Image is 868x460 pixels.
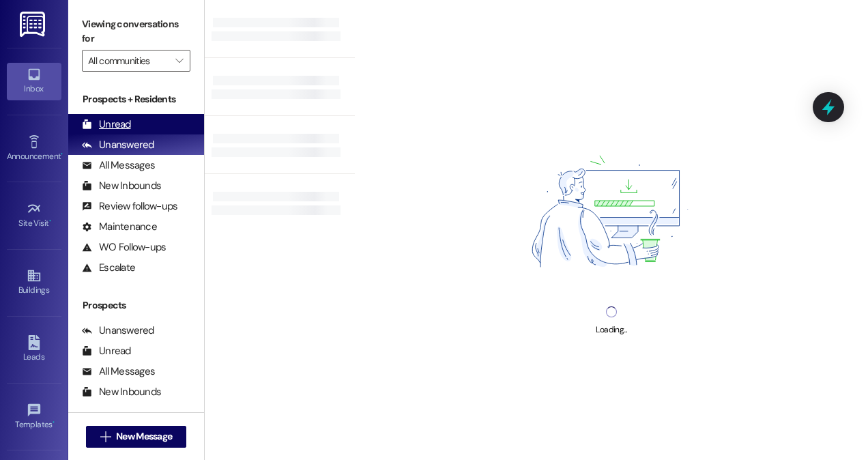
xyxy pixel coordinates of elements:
[82,199,177,214] div: Review follow-ups
[82,261,135,275] div: Escalate
[86,426,187,448] button: New Message
[82,158,155,173] div: All Messages
[82,220,157,234] div: Maintenance
[20,12,48,37] img: ResiDesk Logo
[596,323,626,337] div: Loading...
[7,264,61,301] a: Buildings
[82,240,166,255] div: WO Follow-ups
[82,179,161,193] div: New Inbounds
[7,399,61,435] a: Templates •
[82,117,131,132] div: Unread
[7,197,61,234] a: Site Visit •
[61,149,63,159] span: •
[116,429,172,444] span: New Message
[7,331,61,368] a: Leads
[82,385,161,399] div: New Inbounds
[49,216,51,226] span: •
[82,364,155,379] div: All Messages
[82,138,154,152] div: Unanswered
[53,418,55,427] span: •
[68,298,204,313] div: Prospects
[88,50,169,72] input: All communities
[100,431,111,442] i: 
[175,55,183,66] i: 
[7,63,61,100] a: Inbox
[82,14,190,50] label: Viewing conversations for
[82,324,154,338] div: Unanswered
[82,344,131,358] div: Unread
[68,92,204,106] div: Prospects + Residents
